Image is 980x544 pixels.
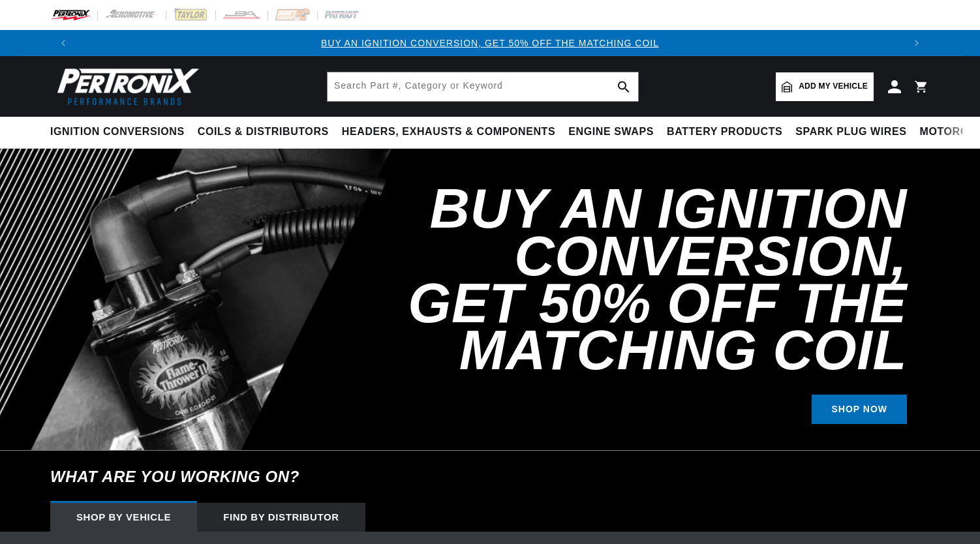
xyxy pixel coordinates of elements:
[76,36,904,50] div: 1 of 3
[321,38,659,48] a: BUY AN IGNITION CONVERSION, GET 50% OFF THE MATCHING COIL
[50,117,191,147] summary: Ignition Conversions
[660,117,789,147] summary: Battery Products
[609,72,638,101] button: search button
[667,125,782,139] span: Battery Products
[335,117,562,147] summary: Headers, Exhausts & Components
[197,503,365,532] div: Find by Distributor
[50,30,76,56] button: Translation missing: en.sections.announcements.previous_announcement
[191,117,335,147] summary: Coils & Distributors
[789,117,913,147] summary: Spark Plug Wires
[799,80,868,93] span: Add my vehicle
[562,117,660,147] summary: Engine Swaps
[349,185,907,374] h2: Buy an Ignition Conversion, Get 50% off the Matching Coil
[904,30,930,56] button: Translation missing: en.sections.announcements.next_announcement
[18,30,962,56] slideshow-component: Translation missing: en.sections.announcements.announcement_bar
[198,125,329,139] span: Coils & Distributors
[18,451,962,503] h6: What are you working on?
[795,125,906,139] span: Spark Plug Wires
[812,395,907,424] a: SHOP NOW
[568,125,654,139] span: Engine Swaps
[342,125,555,139] span: Headers, Exhausts & Components
[76,36,904,50] div: Announcement
[50,503,197,532] div: Shop by vehicle
[50,125,185,139] span: Ignition Conversions
[328,72,638,101] input: Search Part #, Category or Keyword
[776,72,874,101] a: Add my vehicle
[50,64,200,109] img: Pertronix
